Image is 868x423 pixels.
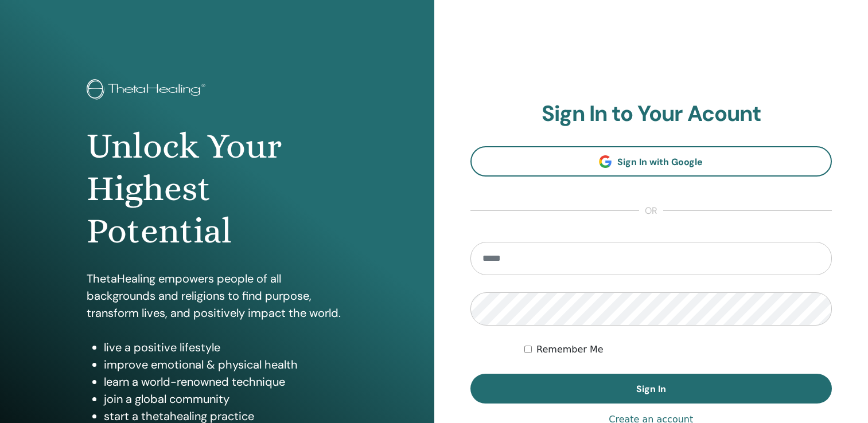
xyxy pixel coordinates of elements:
[87,270,347,322] p: ThetaHealing empowers people of all backgrounds and religions to find purpose, transform lives, a...
[470,146,832,177] a: Sign In with Google
[636,383,666,395] span: Sign In
[104,390,347,408] li: join a global community
[87,125,347,253] h1: Unlock Your Highest Potential
[536,343,604,357] label: Remember Me
[617,156,703,168] span: Sign In with Google
[639,204,663,218] span: or
[104,339,347,356] li: live a positive lifestyle
[104,373,347,390] li: learn a world-renowned technique
[470,374,832,404] button: Sign In
[524,343,832,357] div: Keep me authenticated indefinitely or until I manually logout
[104,356,347,373] li: improve emotional & physical health
[470,101,832,127] h2: Sign In to Your Acount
